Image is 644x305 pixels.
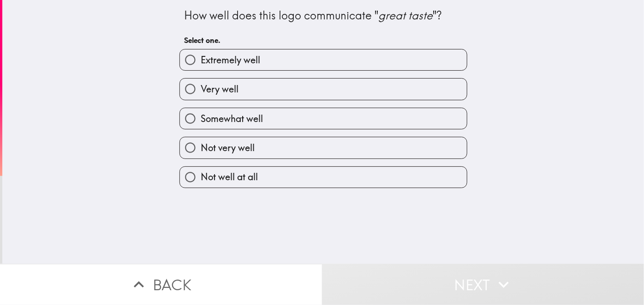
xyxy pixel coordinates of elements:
[379,8,433,22] i: great taste
[201,141,255,154] span: Not very well
[201,83,239,96] span: Very well
[185,35,462,45] h6: Select one.
[201,171,258,183] span: Not well at all
[180,167,467,188] button: Not well at all
[201,112,263,125] span: Somewhat well
[180,108,467,129] button: Somewhat well
[180,79,467,99] button: Very well
[201,54,260,67] span: Extremely well
[180,49,467,70] button: Extremely well
[185,8,462,24] div: How well does this logo communicate " "?
[180,137,467,158] button: Not very well
[322,264,644,305] button: Next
